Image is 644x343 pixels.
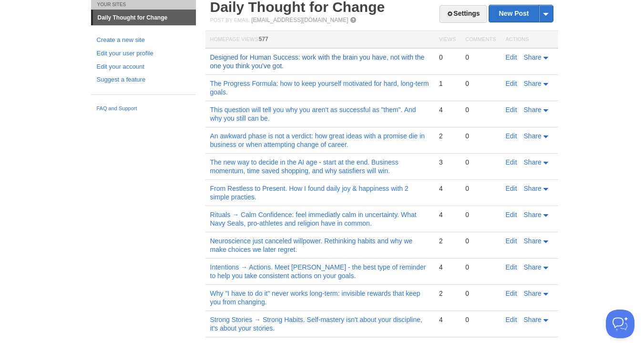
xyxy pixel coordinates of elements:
[465,315,496,324] div: 0
[524,237,542,245] span: Share
[606,310,634,338] iframe: Help Scout Beacon - Open
[205,31,434,49] th: Homepage Views
[439,289,456,298] div: 2
[439,210,456,219] div: 4
[259,36,268,42] span: 577
[506,211,517,218] a: Edit
[524,53,542,61] span: Share
[210,316,422,332] a: Strong Stories → Strong Habits. Self-mastery isn't about your discipline, it's about your stories.
[524,80,542,87] span: Share
[465,53,496,62] div: 0
[439,184,456,193] div: 4
[210,80,429,96] a: The Progress Formula: how to keep yourself motivated for hard, long-term goals.
[439,79,456,88] div: 1
[210,132,425,148] a: An awkward phase is not a verdict: how great ideas with a promise die in business or when attempt...
[97,104,190,113] a: FAQ and Support
[506,290,517,297] a: Edit
[210,263,426,280] a: Intentions → Actions. Meet [PERSON_NAME] - the best type of reminder to help you take consistent ...
[210,53,425,70] a: Designed for Human Success: work with the brain you have, not with the one you think you've got.
[97,35,190,45] a: Create a new site
[210,290,420,306] a: Why "I have to do it" never works long-term: invisible rewards that keep you from changing.
[440,5,487,23] a: Settings
[524,185,542,192] span: Share
[210,106,416,122] a: This question will tell you why you aren't as successful as "them". And why you still can be.
[465,79,496,88] div: 0
[439,315,456,324] div: 4
[460,31,501,49] th: Comments
[97,49,190,59] a: Edit your user profile
[439,105,456,114] div: 4
[524,132,542,140] span: Share
[506,237,517,245] a: Edit
[439,237,456,245] div: 2
[465,184,496,193] div: 0
[465,132,496,140] div: 0
[93,10,196,25] a: Daily Thought for Change
[210,17,250,23] span: Post by Email
[489,5,552,22] a: New Post
[524,263,542,271] span: Share
[210,237,413,253] a: Neuroscience just canceled willpower. Rethinking habits and why we make choices we later regret.
[97,62,190,72] a: Edit your account
[506,53,517,61] a: Edit
[465,263,496,271] div: 0
[434,31,460,49] th: Views
[465,289,496,298] div: 0
[524,106,542,114] span: Share
[465,237,496,245] div: 0
[506,263,517,271] a: Edit
[506,185,517,192] a: Edit
[524,290,542,297] span: Share
[465,210,496,219] div: 0
[439,263,456,271] div: 4
[506,80,517,87] a: Edit
[506,158,517,166] a: Edit
[506,132,517,140] a: Edit
[465,105,496,114] div: 0
[524,158,542,166] span: Share
[97,75,190,85] a: Suggest a feature
[506,316,517,323] a: Edit
[210,185,409,201] a: From Restless to Present. How I found daily joy & happiness with 2 simple practies.
[210,211,417,227] a: Rituals → Calm Confidence: feel immediatly calm in uncertainty. What Navy Seals, pro-athletes and...
[439,132,456,140] div: 2
[439,158,456,166] div: 3
[524,211,542,218] span: Share
[506,106,517,114] a: Edit
[501,31,558,49] th: Actions
[251,17,348,23] a: [EMAIL_ADDRESS][DOMAIN_NAME]
[439,53,456,62] div: 0
[465,158,496,166] div: 0
[524,316,542,323] span: Share
[210,158,399,175] a: The new way to decide in the AI age - start at the end. Business momentum, time saved shopping, a...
